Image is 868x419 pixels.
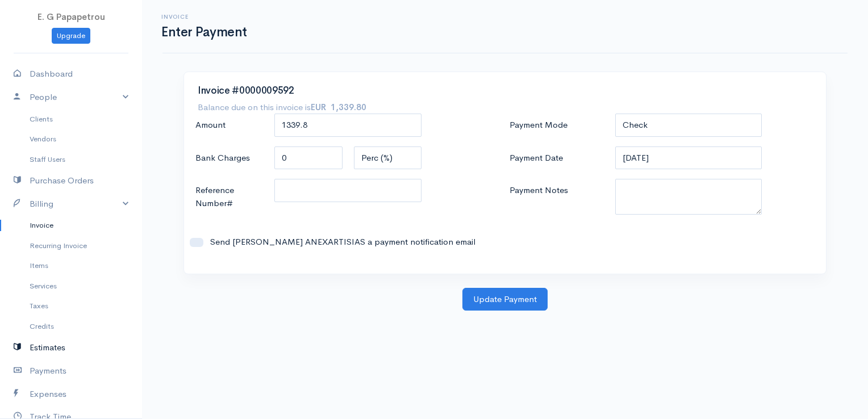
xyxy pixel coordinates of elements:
h7: Balance due on this invoice is [198,102,366,112]
span: E. G Papapetrou [37,11,105,22]
strong: EUR 1,339.80 [311,102,366,112]
h1: Enter Payment [161,25,247,39]
a: Upgrade [52,28,90,44]
button: Update Payment [462,288,548,311]
label: Bank Charges [190,146,269,170]
label: Payment Notes [504,179,610,213]
h6: Invoice [161,14,247,20]
label: Payment Mode [504,114,610,137]
label: Payment Date [504,146,610,170]
label: Reference Number# [190,179,269,215]
label: Amount [190,114,269,137]
label: Send [PERSON_NAME] ANEXARTISIAS a payment notification email [203,236,495,249]
h3: Invoice #0000009592 [198,86,812,97]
